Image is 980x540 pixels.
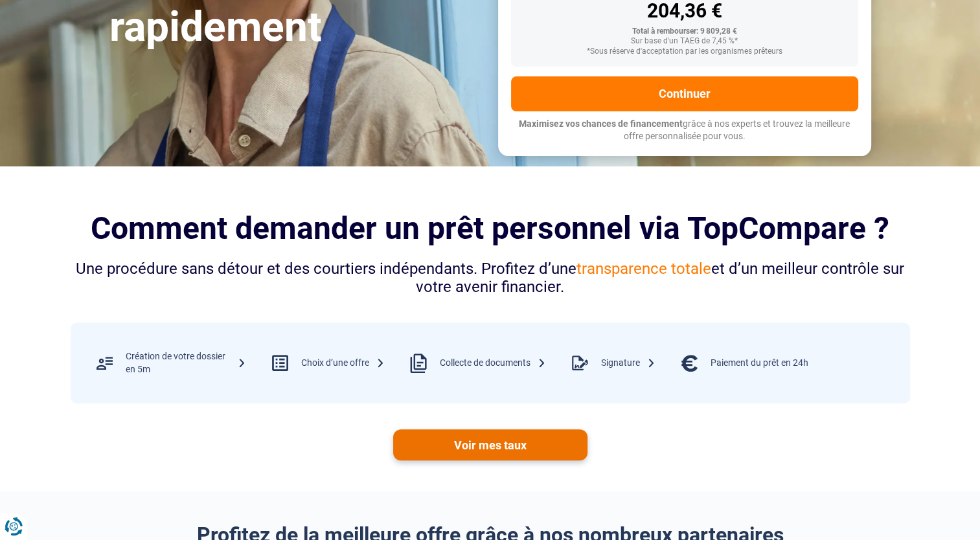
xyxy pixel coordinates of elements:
button: Continuer [511,76,858,111]
div: Choix d’une offre [301,357,385,370]
h2: Comment demander un prêt personnel via TopCompare ? [71,210,910,246]
div: Total à rembourser: 9 809,28 € [521,27,848,36]
a: Voir mes taux [393,429,587,460]
span: transparence totale [576,260,711,278]
div: *Sous réserve d'acceptation par les organismes prêteurs [521,47,848,56]
span: Maximisez vos chances de financement [519,118,683,129]
div: Paiement du prêt en 24h [711,357,808,370]
div: Une procédure sans détour et des courtiers indépendants. Profitez d’une et d’un meilleur contrôle... [71,260,910,297]
div: 204,36 € [521,1,848,21]
div: Sur base d'un TAEG de 7,45 %* [521,37,848,46]
div: Collecte de documents [440,357,546,370]
p: grâce à nos experts et trouvez la meilleure offre personnalisée pour vous. [511,118,858,143]
div: Signature [601,357,655,370]
div: Création de votre dossier en 5m [126,350,246,376]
